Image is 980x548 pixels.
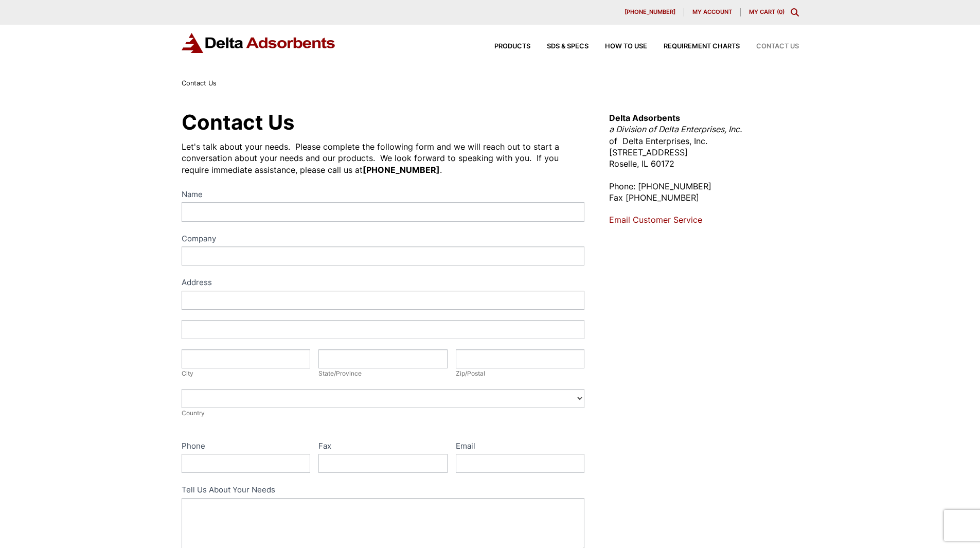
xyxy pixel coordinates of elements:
label: Name [182,188,585,203]
span: Requirement Charts [664,43,740,50]
h1: Contact Us [182,112,585,133]
span: Products [494,43,530,50]
strong: Delta Adsorbents [609,113,680,123]
a: Products [478,43,530,50]
label: Phone [182,439,311,454]
span: My account [692,9,732,15]
span: Contact Us [182,79,217,87]
div: State/Province [318,368,448,379]
div: Zip/Postal [456,368,585,379]
strong: [PHONE_NUMBER] [363,165,440,175]
a: SDS & SPECS [530,43,589,50]
a: Contact Us [740,43,799,50]
span: SDS & SPECS [547,43,589,50]
a: Requirement Charts [647,43,740,50]
a: Email Customer Service [609,215,702,225]
a: My Cart (0) [749,8,785,15]
div: Toggle Modal Content [791,8,799,16]
p: of Delta Enterprises, Inc. [STREET_ADDRESS] Roselle, IL 60172 [609,112,798,170]
label: Email [456,439,585,454]
em: a Division of Delta Enterprises, Inc. [609,124,742,134]
a: [PHONE_NUMBER] [616,8,684,16]
a: How to Use [589,43,647,50]
div: City [182,368,311,379]
label: Fax [318,439,448,454]
span: Contact Us [756,43,799,50]
label: Tell Us About Your Needs [182,483,585,498]
div: Country [182,408,585,418]
img: Delta Adsorbents [182,33,336,53]
p: Phone: [PHONE_NUMBER] Fax [PHONE_NUMBER] [609,181,798,204]
a: My account [684,8,741,16]
div: Address [182,276,585,291]
div: Let's talk about your needs. Please complete the following form and we will reach out to start a ... [182,141,585,175]
span: How to Use [605,43,647,50]
span: 0 [779,8,782,15]
label: Company [182,232,585,247]
span: [PHONE_NUMBER] [625,9,675,15]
